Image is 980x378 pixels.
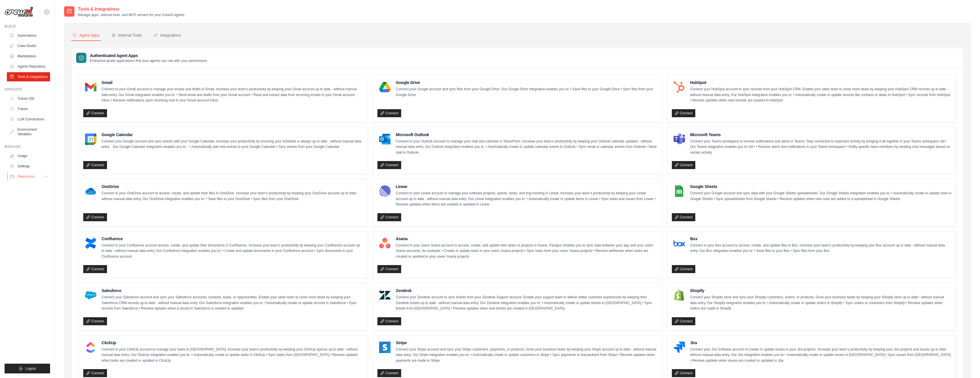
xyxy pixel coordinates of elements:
[83,317,107,325] a: Connect
[83,213,107,221] a: Connect
[672,161,696,169] a: Connect
[152,30,182,41] button: Integrations
[7,31,50,40] a: Automations
[78,6,185,13] h2: Tools & Integrations
[7,41,50,50] a: Crew Studio
[379,81,391,93] img: Google Drive Logo
[377,317,401,325] a: Connect
[102,340,363,346] h4: ClickUp
[18,174,34,179] span: Resources
[379,289,391,301] img: Zendesk Logo
[690,243,952,254] p: Connect to your Box account to access, create, and update files in Box. Increase your team’s prod...
[690,236,952,242] h4: Box
[377,161,401,169] a: Connect
[672,317,696,325] a: Connect
[396,80,657,85] h4: Google Drive
[153,32,181,38] div: Integrations
[379,134,391,145] img: Microsoft Outlook Logo
[7,162,50,171] a: Settings
[85,81,96,93] img: Gmail Logo
[396,191,657,207] p: Connect to your Linear account to manage your software projects, sprints, tasks, and bug tracking...
[672,369,696,377] a: Connect
[674,289,685,301] img: Shopify Logo
[690,80,952,85] h4: HubSpot
[690,87,952,103] p: Connect your HubSpot account to sync records from your HubSpot CRM. Enable your sales team to clo...
[7,115,50,124] a: LLM Connections
[78,13,185,17] p: Manage apps, internal tools, and MCP servers for your CrewAI agents
[25,366,36,371] span: Logout
[7,52,50,61] a: Marketplace
[71,30,101,41] button: Agent Apps
[110,30,143,41] button: Internal Tools
[85,134,96,145] img: Google Calendar Logo
[690,184,952,189] h4: Google Sheets
[5,144,50,149] div: Manage
[102,295,363,312] p: Connect your Salesforce account and sync your Salesforce accounts, contacts, leads, or opportunit...
[83,369,107,377] a: Connect
[377,109,401,117] a: Connect
[102,243,363,260] p: Connect to your Confluence account access, create, and update their documents in Confluence. Incr...
[690,347,952,364] p: Connect your Jira Software account to create or update issues in your Jira projects. Increase you...
[7,125,50,139] a: Environment Variables
[83,109,107,117] a: Connect
[7,72,50,81] a: Tools & Integrations
[5,7,33,17] img: Logo
[5,364,50,373] button: Logout
[672,265,696,273] a: Connect
[7,151,50,160] a: Usage
[379,238,391,249] img: Asana Logo
[674,185,685,197] img: Google Sheets Logo
[102,184,363,189] h4: OneDrive
[102,80,363,85] h4: Gmail
[396,295,657,312] p: Connect your Zendesk account to sync tickets from your Zendesk Support account. Enable your suppo...
[674,238,685,249] img: Box Logo
[5,24,50,29] div: Build
[690,340,952,346] h4: Jira
[377,265,401,273] a: Connect
[90,53,207,58] h3: Authenticated Agent Apps
[7,172,51,181] button: Resources
[7,104,50,113] a: Traces
[85,238,96,249] img: Confluence Logo
[85,185,96,197] img: OneDrive Logo
[90,58,207,63] p: Enterprise-grade applications that your agents can use with your permissions
[102,139,363,150] p: Connect your Google account and sync events with your Google Calendar. Increase your productivity...
[396,184,657,189] h4: Linear
[85,289,96,301] img: Salesforce Logo
[7,62,50,71] a: Agents Repository
[72,32,100,38] div: Agent Apps
[690,132,952,138] h4: Microsoft Teams
[672,213,696,221] a: Connect
[102,191,363,202] p: Connect to your OneDrive account to access, create, and update their files in OneDrive. Increase ...
[690,295,952,312] p: Connect your Shopify store and sync your Shopify customers, orders, or products. Grow your busine...
[674,81,685,93] img: HubSpot Logo
[396,340,657,346] h4: Stripe
[377,213,401,221] a: Connect
[396,347,657,364] p: Connect your Stripe account and sync your Stripe customers, payments, or products. Grow your busi...
[5,87,50,92] div: Operate
[111,32,142,38] div: Internal Tools
[7,94,50,103] a: Traces Old
[379,342,391,353] img: Stripe Logo
[674,134,685,145] img: Microsoft Teams Logo
[102,132,363,138] h4: Google Calendar
[672,109,696,117] a: Connect
[396,243,657,260] p: Connect to your users’ Asana account to access, create, and update their tasks or projects in Asa...
[379,185,391,197] img: Linear Logo
[102,347,363,364] p: Connect to your ClickUp account to manage your tasks in [GEOGRAPHIC_DATA]. Increase your team’s p...
[396,139,657,156] p: Connect to your Outlook account to manage your mail and calendar in SharePoint. Increase your tea...
[85,342,96,353] img: ClickUp Logo
[690,288,952,293] h4: Shopify
[674,342,685,353] img: Jira Logo
[102,288,363,293] h4: Salesforce
[396,87,657,98] p: Connect your Google account and sync files from your Google Drive. Our Google Drive integration e...
[690,191,952,202] p: Connect your Google account and sync data with your Google Sheets spreadsheets. Our Google Sheets...
[83,265,107,273] a: Connect
[83,161,107,169] a: Connect
[102,236,363,242] h4: Confluence
[102,87,363,103] p: Connect to your Gmail account to manage your emails and drafts in Gmail. Increase your team’s pro...
[396,132,657,138] h4: Microsoft Outlook
[690,139,952,156] p: Connect your Teams workspace to receive notifications and alerts in Teams. Stay connected to impo...
[396,236,657,242] h4: Asana
[377,369,401,377] a: Connect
